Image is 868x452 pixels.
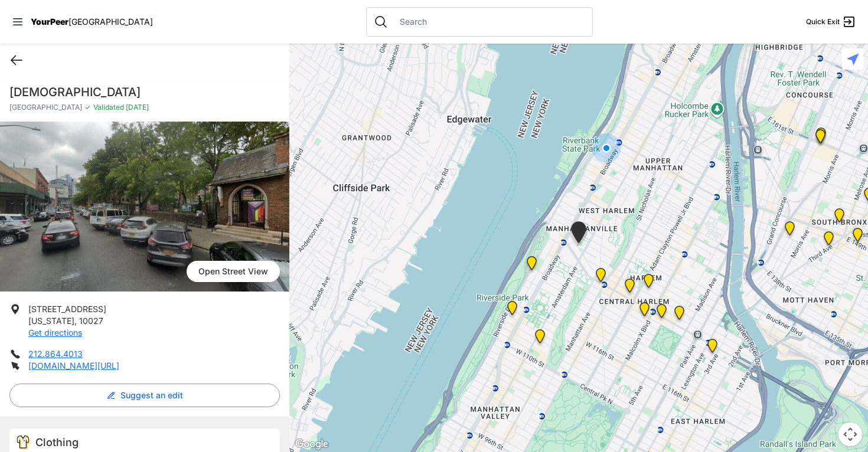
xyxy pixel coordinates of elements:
div: Ford Hall [505,301,520,320]
div: Harm Reduction Center [782,221,797,240]
div: South Bronx NeON Works [813,129,828,148]
a: YourPeer[GEOGRAPHIC_DATA] [31,18,153,25]
span: [US_STATE] [28,316,74,326]
span: YourPeer [31,17,68,27]
button: Map camera controls [838,422,862,446]
span: , [74,316,77,326]
span: Open Street View [187,261,280,282]
div: You are here! [592,133,621,163]
a: Open this area in Google Maps (opens a new window) [292,437,331,452]
span: Clothing [35,436,79,448]
span: [GEOGRAPHIC_DATA] [68,17,153,27]
div: Main Location [705,339,720,358]
div: The Bronx Pride Center [850,228,865,247]
span: Quick Exit [806,17,840,27]
span: [STREET_ADDRESS] [28,304,106,314]
button: Suggest an edit [9,384,280,407]
div: The Cathedral Church of St. John the Divine [533,329,547,348]
div: Manhattan [641,274,656,293]
a: Get directions [28,327,82,338]
div: Manhattan [524,256,539,275]
span: Suggest an edit [120,389,183,401]
span: [DATE] [124,103,149,112]
input: Search [393,16,585,28]
div: Manhattan [654,304,669,323]
span: ✓ [84,103,91,112]
a: Quick Exit [806,15,856,29]
h1: [DEMOGRAPHIC_DATA] [9,84,280,100]
div: Bronx [814,127,828,146]
div: The PILLARS – Holistic Recovery Support [593,268,608,287]
div: The Bronx [832,208,847,227]
a: 212.864.4013 [28,349,83,359]
span: 10027 [79,316,103,326]
a: [DOMAIN_NAME][URL] [28,361,119,371]
div: Uptown/Harlem DYCD Youth Drop-in Center [622,279,637,297]
span: [GEOGRAPHIC_DATA] [9,103,82,112]
img: Google [292,437,331,452]
div: East Harlem [672,306,687,325]
span: Validated [93,103,124,112]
